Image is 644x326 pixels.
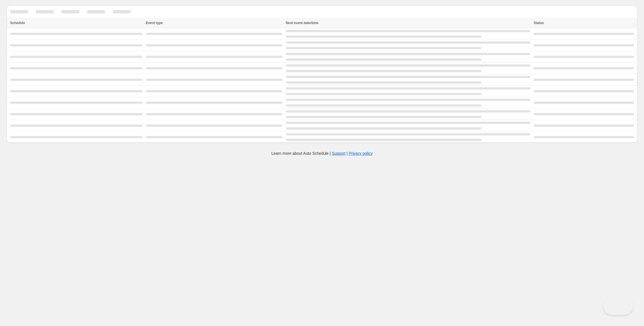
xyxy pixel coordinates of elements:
p: Learn more about Auto Schedule | | [271,151,372,156]
a: Support [332,151,346,156]
iframe: Toggle Customer Support [603,298,633,315]
a: Privacy policy [349,151,373,156]
span: Next event date/time [286,21,319,25]
span: Status [534,21,544,25]
span: Event type [146,21,163,25]
span: Schedule [10,21,25,25]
